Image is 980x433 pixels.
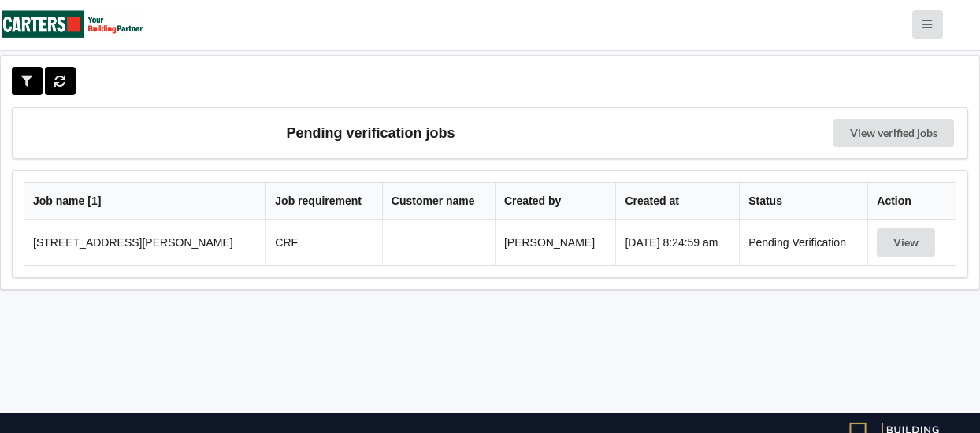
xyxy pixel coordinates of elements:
[877,228,935,257] button: View
[615,220,739,265] td: [DATE] 8:24:59 am
[265,220,381,265] td: CRF
[615,183,739,220] th: Created at
[24,119,718,147] h3: Pending verification jobs
[877,236,938,249] a: View
[24,220,265,265] td: [STREET_ADDRESS][PERSON_NAME]
[24,183,265,220] th: Job name [ 1 ]
[833,119,954,147] a: View verified jobs
[382,183,495,220] th: Customer name
[867,183,956,220] th: Action
[495,220,616,265] td: [PERSON_NAME]
[739,220,867,265] td: Pending Verification
[495,183,616,220] th: Created by
[265,183,381,220] th: Job requirement
[739,183,867,220] th: Status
